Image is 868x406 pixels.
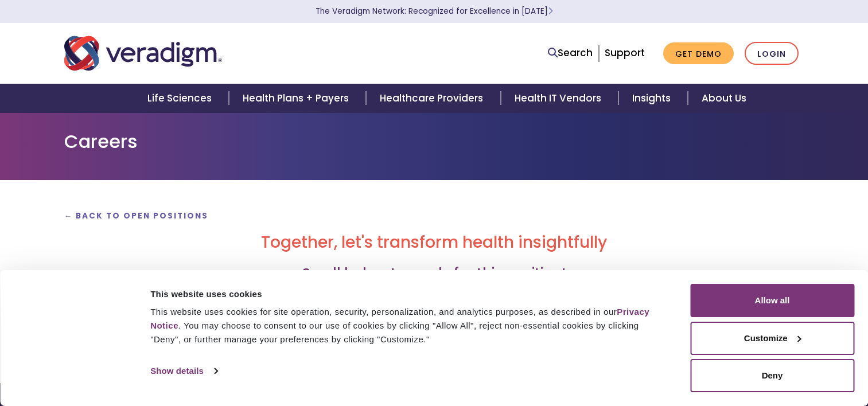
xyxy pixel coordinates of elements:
[150,305,664,346] div: This website uses cookies for site operation, security, personalization, and analytics purposes, ...
[366,84,500,113] a: Healthcare Providers
[663,42,734,65] a: Get Demo
[134,84,229,113] a: Life Sciences
[64,131,804,153] h1: Careers
[150,362,217,380] a: Show details
[745,42,799,65] a: Login
[548,45,593,61] a: Search
[501,84,618,113] a: Health IT Vendors
[690,359,854,392] button: Deny
[316,6,553,17] a: The Veradigm Network: Recognized for Excellence in [DATE]Learn More
[229,84,366,113] a: Health Plans + Payers
[688,84,760,113] a: About Us
[64,34,222,72] img: Veradigm logo
[64,266,804,282] h3: Scroll below to apply for this position!
[548,6,553,17] span: Learn More
[64,233,804,252] h2: Together, let's transform health insightfully
[64,210,209,221] a: ← Back to Open Positions
[605,46,645,60] a: Support
[690,322,854,355] button: Customize
[618,84,688,113] a: Insights
[690,284,854,317] button: Allow all
[150,287,664,301] div: This website uses cookies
